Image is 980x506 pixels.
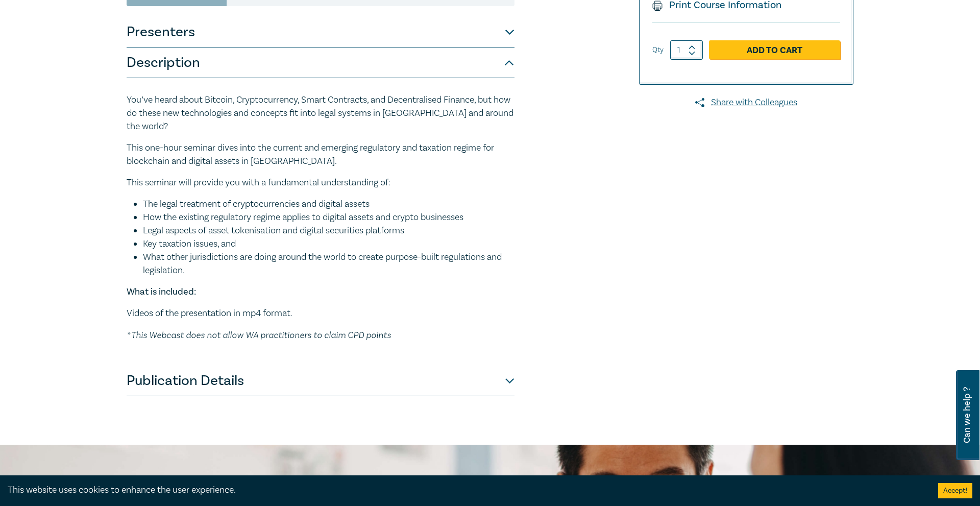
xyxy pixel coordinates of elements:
[143,211,514,224] li: How the existing regulatory regime applies to digital assets and crypto businesses
[670,40,703,60] input: 1
[143,198,514,211] li: The legal treatment of cryptocurrencies and digital assets
[143,237,514,251] li: Key taxation issues, and
[127,17,514,47] button: Presenters
[962,376,972,454] span: Can we help ?
[127,286,196,298] strong: What is included:
[652,44,664,56] label: Qty
[127,141,514,168] p: This one-hour seminar dives into the current and emerging regulatory and taxation regime for bloc...
[143,224,514,237] li: Legal aspects of asset tokenisation and digital securities platforms
[127,93,514,133] p: You’ve heard about Bitcoin, Cryptocurrency, Smart Contracts, and Decentralised Finance, but how d...
[127,366,514,396] button: Publication Details
[127,47,514,78] button: Description
[127,176,514,189] p: This seminar will provide you with a fundamental understanding of:
[709,40,840,60] a: Add to Cart
[127,307,514,320] p: Videos of the presentation in mp4 format.
[639,96,853,109] a: Share with Colleagues
[938,483,972,498] button: Accept cookies
[8,484,923,497] div: This website uses cookies to enhance the user experience.
[127,329,391,340] em: * This Webcast does not allow WA practitioners to claim CPD points
[143,251,514,277] li: What other jurisdictions are doing around the world to create purpose-built regulations and legis...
